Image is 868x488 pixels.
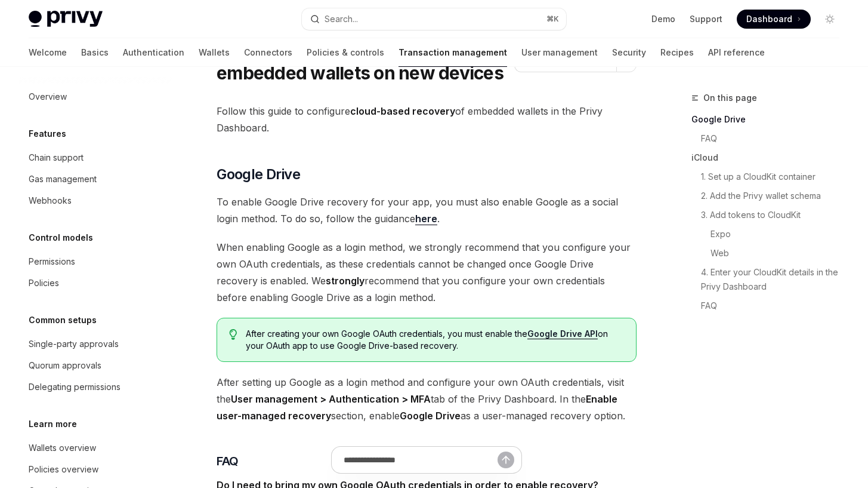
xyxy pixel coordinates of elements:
span: Dashboard [746,13,792,25]
span: On this page [703,91,757,105]
a: Support [690,13,722,25]
img: light logo [29,11,103,27]
strong: User management > Authentication > MFA [231,393,431,405]
h5: Features [29,127,66,141]
div: Overview [29,90,67,104]
a: Authentication [123,38,184,67]
strong: cloud-based recovery [350,105,455,117]
a: 2. Add the Privy wallet schema [701,186,849,205]
a: Google Drive [691,110,849,129]
strong: strongly [326,275,365,287]
a: Policies [19,272,172,294]
a: Web [711,244,849,263]
a: Welcome [29,38,67,67]
span: Follow this guide to configure of embedded wallets in the Privy Dashboard. [217,103,637,136]
div: Permissions [29,254,75,269]
div: Wallets overview [29,441,96,455]
div: Policies [29,276,59,290]
a: Single-party approvals [19,333,172,355]
a: Connectors [244,38,292,67]
span: When enabling Google as a login method, we strongly recommend that you configure your own OAuth c... [217,239,637,306]
div: Chain support [29,151,84,165]
a: User management [521,38,598,67]
a: Overview [19,86,172,108]
a: Transaction management [399,38,507,67]
a: Basics [81,38,109,67]
div: Policies overview [29,462,98,477]
a: 3. Add tokens to CloudKit [701,205,849,225]
a: FAQ [701,296,849,315]
a: Delegating permissions [19,376,172,398]
a: Wallets overview [19,437,172,459]
a: Expo [711,225,849,244]
a: FAQ [701,129,849,148]
a: Gas management [19,168,172,190]
div: Quorum approvals [29,358,101,373]
div: Delegating permissions [29,380,121,394]
a: Quorum approvals [19,355,172,376]
div: Single-party approvals [29,337,119,351]
span: Google Drive [217,165,300,184]
a: Google Drive API [527,329,598,339]
a: Policies overview [19,459,172,480]
span: After creating your own Google OAuth credentials, you must enable the on your OAuth app to use Go... [246,328,624,352]
a: API reference [708,38,765,67]
button: Search...⌘K [302,8,566,30]
span: ⌘ K [546,14,559,24]
a: Webhooks [19,190,172,211]
button: Toggle dark mode [820,10,839,29]
a: 4. Enter your CloudKit details in the Privy Dashboard [701,263,849,296]
a: Security [612,38,646,67]
a: Permissions [19,251,172,272]
strong: Google Drive [400,410,461,422]
svg: Tip [229,329,237,340]
a: Dashboard [737,10,811,29]
a: Recipes [660,38,694,67]
div: Webhooks [29,194,72,208]
h5: Learn more [29,417,77,431]
span: To enable Google Drive recovery for your app, you must also enable Google as a social login metho... [217,194,637,227]
h5: Common setups [29,313,97,327]
a: iCloud [691,148,849,167]
a: Policies & controls [307,38,384,67]
a: Wallets [199,38,230,67]
button: Send message [498,452,514,468]
a: 1. Set up a CloudKit container [701,167,849,186]
a: here [415,213,437,225]
div: Gas management [29,172,97,186]
div: Search... [325,12,358,26]
a: Demo [651,13,675,25]
span: After setting up Google as a login method and configure your own OAuth credentials, visit the tab... [217,374,637,424]
h5: Control models [29,231,93,245]
a: Chain support [19,147,172,168]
